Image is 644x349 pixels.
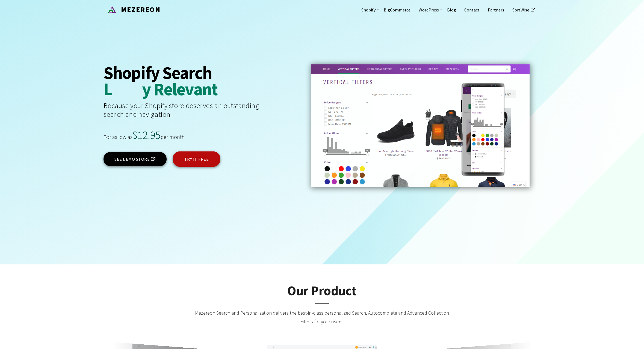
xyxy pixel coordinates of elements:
span: MEZEREON [118,5,161,14]
span: t [211,81,217,97]
a: TRY IT FREE [173,151,220,167]
strong: Shopify Search [104,64,214,81]
a: Mezereon MEZEREON [104,4,161,13]
img: Mezereon [108,5,116,14]
h2: Our Product [104,284,540,309]
span: $12.95 [132,128,161,142]
div: For as low as per month [104,130,300,151]
span: n [202,81,211,97]
div: Mezereon Search and Personalization delivers the best-in-class personalized Search, Autocomplete ... [191,309,453,332]
a: SEE DEMO STORE [104,152,167,166]
div: Because your Shopify store deserves an outstanding search and navigation. [104,101,280,130]
img: demo-mobile.c00830e.png [463,87,504,172]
